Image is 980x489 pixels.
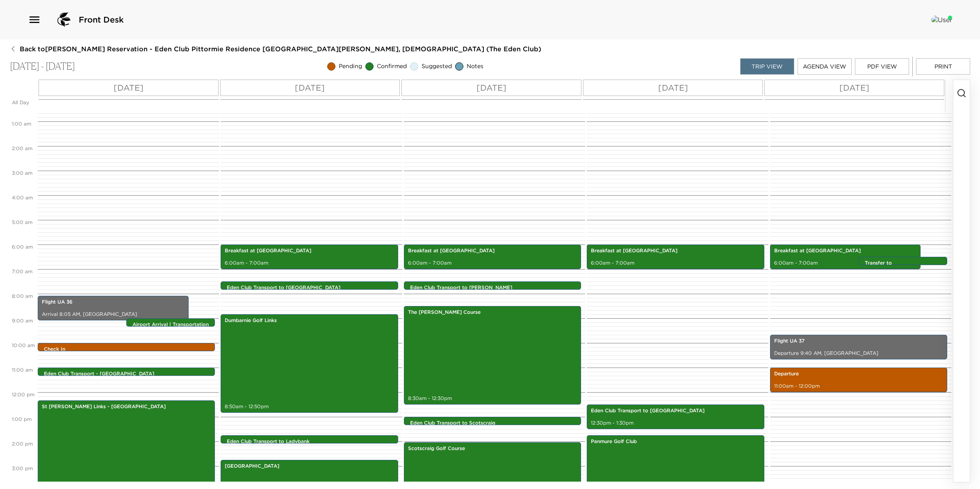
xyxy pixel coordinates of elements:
span: 12:00 PM [10,391,36,398]
p: [DATE] [658,82,688,94]
p: [DATE] [839,82,869,94]
p: Eden Club Transport - [GEOGRAPHIC_DATA] [44,370,213,377]
p: 12:30pm - 1:30pm [591,420,760,427]
p: Eden Club Transport to [PERSON_NAME] [410,284,579,291]
p: 8:30am - 12:30pm [408,395,577,402]
p: Breakfast at [GEOGRAPHIC_DATA] [225,247,394,254]
p: Eden Club Transport to [GEOGRAPHIC_DATA] [227,284,396,291]
button: [DATE] [39,80,219,96]
span: 5:00 AM [10,219,34,225]
button: Agenda View [798,58,852,75]
p: Flight UA 37 [774,338,943,345]
div: Breakfast at [GEOGRAPHIC_DATA]6:00am - 7:00am [770,244,921,269]
p: Scotscraig Golf Course [408,445,577,452]
span: 4:00 AM [10,194,35,201]
p: Airport Arrival | Transportation to [GEOGRAPHIC_DATA] [132,321,213,335]
p: Flight UA 36 [42,299,185,306]
p: 6:00am - 7:00am [225,260,394,267]
span: Back to [PERSON_NAME] Reservation - Eden Club Pittormie Residence [GEOGRAPHIC_DATA][PERSON_NAME],... [20,44,541,53]
button: [DATE] [220,80,400,96]
p: [DATE] [114,82,144,94]
span: 9:00 AM [10,318,35,324]
p: Breakfast at [GEOGRAPHIC_DATA] [408,247,577,254]
div: Breakfast at [GEOGRAPHIC_DATA]6:00am - 7:00am [221,244,398,269]
p: [GEOGRAPHIC_DATA] [225,463,394,470]
div: Breakfast at [GEOGRAPHIC_DATA]6:00am - 7:00am [587,244,764,269]
p: 11:00am - 12:00pm [774,383,943,390]
p: Departure [774,370,943,377]
span: Front Desk [79,14,124,25]
div: Flight UA 37Departure 9:40 AM, [GEOGRAPHIC_DATA] [770,335,947,359]
div: Dumbarnie Golf Links8:50am - 12:50pm [221,314,398,413]
p: Breakfast at [GEOGRAPHIC_DATA] [591,247,760,254]
div: Eden Club Transport to Ladybank [221,435,398,443]
span: 3:00 AM [10,170,34,176]
p: Check In [44,346,213,353]
p: Breakfast at [GEOGRAPHIC_DATA] [774,247,917,254]
img: logo [54,10,74,30]
span: 6:00 AM [10,244,35,250]
span: 10:00 AM [10,342,37,348]
p: The [PERSON_NAME] Course [408,309,577,316]
button: Print [916,58,970,75]
p: Dumbarnie Golf Links [225,317,394,324]
button: Back to[PERSON_NAME] Reservation - Eden Club Pittormie Residence [GEOGRAPHIC_DATA][PERSON_NAME], ... [10,44,541,53]
p: Panmure Golf Club [591,438,760,445]
span: Suggested [422,62,452,71]
span: 3:00 PM [10,465,35,471]
p: St [PERSON_NAME] Links - [GEOGRAPHIC_DATA] [42,403,211,410]
div: Breakfast at [GEOGRAPHIC_DATA]6:00am - 7:00am [404,244,581,269]
div: Transfer to [GEOGRAPHIC_DATA] [859,257,947,265]
p: [DATE] [295,82,325,94]
p: All Day [12,99,36,106]
span: 1:00 PM [10,416,34,422]
p: Arrival 8:05 AM, [GEOGRAPHIC_DATA] [42,311,185,318]
button: Trip View [740,58,794,75]
button: [DATE] [583,80,763,96]
p: Transfer to [GEOGRAPHIC_DATA] [865,260,945,274]
span: Confirmed [377,62,407,71]
img: User [931,16,952,24]
span: Notes [467,62,483,71]
span: 1:00 AM [10,121,33,127]
div: The [PERSON_NAME] Course8:30am - 12:30pm [404,306,581,404]
span: Pending [339,62,362,71]
span: 11:00 AM [10,367,35,373]
p: Eden Club Transport to [GEOGRAPHIC_DATA] [591,407,760,414]
p: [DATE] - [DATE] [10,61,75,73]
div: Departure11:00am - 12:00pm [770,368,947,392]
p: Eden Club Transport to Scotscraig [410,420,579,427]
button: [DATE] [764,80,944,96]
div: Eden Club Transport - [GEOGRAPHIC_DATA] [38,368,215,376]
button: [DATE] [401,80,581,96]
span: 7:00 AM [10,268,34,274]
p: 6:00am - 7:00am [774,260,917,267]
span: 2:00 PM [10,441,35,447]
div: Eden Club Transport to [PERSON_NAME] [404,281,581,290]
p: 6:00am - 7:00am [408,260,577,267]
div: Check In [38,343,215,351]
p: Eden Club Transport to Ladybank [227,438,396,445]
div: Airport Arrival | Transportation to [GEOGRAPHIC_DATA] [126,318,215,327]
div: Eden Club Transport to [GEOGRAPHIC_DATA] [221,281,398,290]
p: Departure 9:40 AM, [GEOGRAPHIC_DATA] [774,350,943,357]
div: Eden Club Transport to [GEOGRAPHIC_DATA]12:30pm - 1:30pm [587,404,764,429]
span: 2:00 AM [10,145,34,151]
div: Eden Club Transport to Scotscraig [404,417,581,425]
p: 6:00am - 7:00am [591,260,760,267]
button: PDF View [855,58,909,75]
span: 8:00 AM [10,293,35,299]
div: Flight UA 36Arrival 8:05 AM, [GEOGRAPHIC_DATA] [38,296,189,320]
p: 8:50am - 12:50pm [225,403,394,410]
p: [DATE] [476,82,506,94]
